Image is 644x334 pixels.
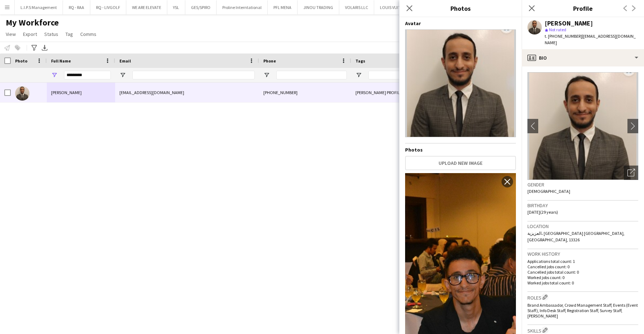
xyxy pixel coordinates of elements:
[339,0,374,14] button: VOLARIS LLC
[15,58,27,64] span: Photo
[527,275,638,280] p: Worked jobs count: 0
[51,90,82,95] span: [PERSON_NAME]
[355,72,362,78] button: Open Filter Menu
[217,0,268,14] button: Proline Interntational
[115,83,259,102] div: [EMAIL_ADDRESS][DOMAIN_NAME]
[51,72,58,78] button: Open Filter Menu
[405,156,516,170] button: Upload new image
[298,0,339,14] button: JINOU TRADING
[527,302,638,319] span: Brand Ambassador, Crowd Management Staff, Events (Event Staff), Info Desk Staff, Registration Sta...
[167,0,185,14] button: YSL
[624,166,638,180] div: Open photos pop-in
[355,58,365,64] span: Tags
[527,72,638,180] img: Crew avatar or photo
[527,189,570,194] span: [DEMOGRAPHIC_DATA]
[30,43,38,52] app-action-btn: Advanced filters
[527,326,638,334] h3: Skills
[374,0,416,14] button: LOUIS VUITTON
[351,83,531,102] div: [PERSON_NAME] PROFILE, TOP [PERSON_NAME]
[119,72,126,78] button: Open Filter Menu
[63,0,90,14] button: RQ - RAA
[527,181,638,188] h3: Gender
[527,209,558,215] span: [DATE] (29 years)
[527,231,625,242] span: العزيزية، [GEOGRAPHIC_DATA] [GEOGRAPHIC_DATA], [GEOGRAPHIC_DATA], 13326
[268,0,298,14] button: PFL MENA
[368,71,527,79] input: Tags Filter Input
[44,31,58,37] span: Status
[263,58,276,64] span: Phone
[80,31,96,37] span: Comms
[40,43,49,52] app-action-btn: Export XLSX
[65,31,73,37] span: Tag
[132,71,255,79] input: Email Filter Input
[527,202,638,209] h3: Birthday
[527,259,638,264] p: Applications total count: 1
[15,0,63,14] button: L.I.P.S Management
[405,29,516,137] img: Crew avatar
[41,29,61,39] a: Status
[64,71,111,79] input: Full Name Filter Input
[527,264,638,269] p: Cancelled jobs count: 0
[20,29,40,39] a: Export
[15,86,30,101] img: Salah Alraie
[119,58,131,64] span: Email
[399,4,522,13] h3: Photos
[545,33,582,39] span: t. [PHONE_NUMBER]
[522,49,644,66] div: Bio
[405,20,516,27] h4: Avatar
[527,223,638,229] h3: Location
[527,251,638,257] h3: Work history
[263,72,270,78] button: Open Filter Menu
[545,20,593,27] div: [PERSON_NAME]
[527,269,638,275] p: Cancelled jobs total count: 0
[6,31,16,37] span: View
[90,0,126,14] button: RQ - LIVGOLF
[527,280,638,286] p: Worked jobs total count: 0
[545,33,636,45] span: | [EMAIL_ADDRESS][DOMAIN_NAME]
[77,29,99,39] a: Comms
[6,17,59,28] span: My Workforce
[522,4,644,13] h3: Profile
[3,29,19,39] a: View
[126,0,167,14] button: WE ARE ELEVATE
[259,83,351,102] div: [PHONE_NUMBER]
[185,0,217,14] button: GES/SPIRO
[527,293,638,301] h3: Roles
[23,31,37,37] span: Export
[405,147,516,153] h4: Photos
[276,71,347,79] input: Phone Filter Input
[549,27,566,32] span: Not rated
[51,58,71,64] span: Full Name
[63,29,76,39] a: Tag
